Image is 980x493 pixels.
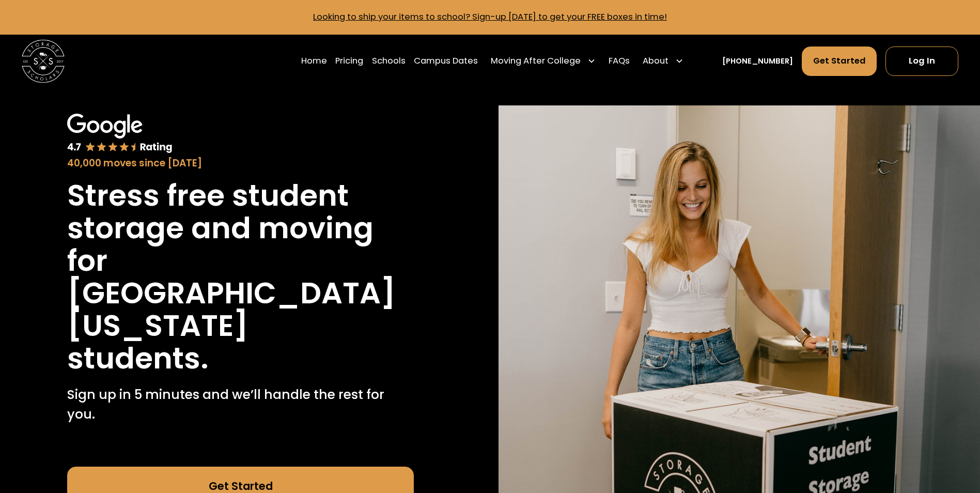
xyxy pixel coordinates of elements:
[67,385,414,424] p: Sign up in 5 minutes and we’ll handle the rest for you.
[67,114,173,154] img: Google 4.7 star rating
[722,56,793,67] a: [PHONE_NUMBER]
[313,11,667,23] a: Looking to ship your items to school? Sign-up [DATE] to get your FREE boxes in time!
[487,46,600,76] div: Moving After College
[22,40,65,83] img: Storage Scholars main logo
[372,46,406,76] a: Schools
[67,156,414,171] div: 40,000 moves since [DATE]
[491,55,581,68] div: Moving After College
[414,46,478,76] a: Campus Dates
[885,47,958,75] a: Log In
[301,46,327,76] a: Home
[22,40,65,83] a: home
[802,47,877,75] a: Get Started
[639,46,688,76] div: About
[335,46,363,76] a: Pricing
[609,46,630,76] a: FAQs
[643,55,668,68] div: About
[67,277,414,342] h1: [GEOGRAPHIC_DATA][US_STATE]
[67,179,414,277] h1: Stress free student storage and moving for
[67,342,209,375] h1: students.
